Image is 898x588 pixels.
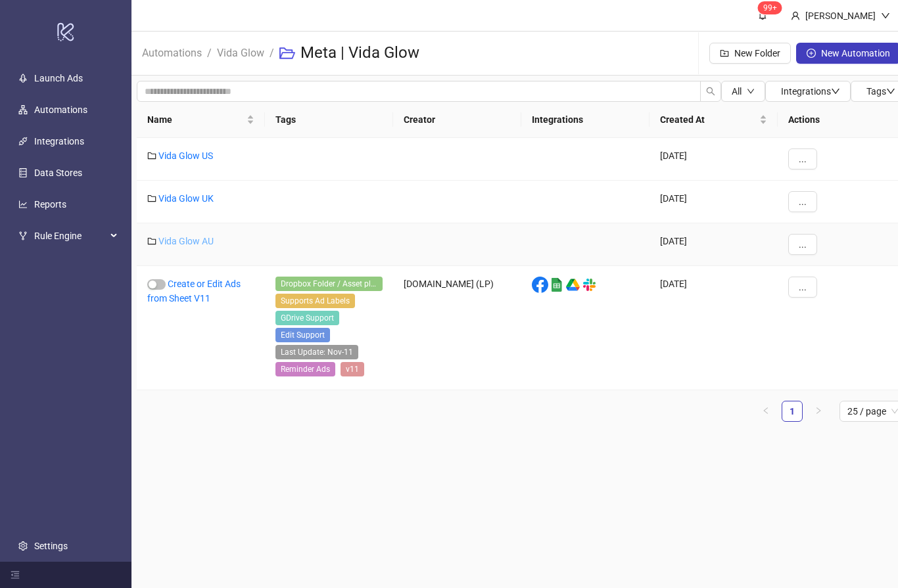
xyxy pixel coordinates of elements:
[799,282,807,292] span: ...
[831,87,840,96] span: down
[270,32,274,74] li: /
[734,48,780,58] span: New Folder
[747,87,755,95] span: down
[34,73,83,83] a: Launch Ads
[275,294,355,308] span: Supports Ad Labels
[275,277,383,291] span: Dropbox Folder / Asset placement detection
[762,407,770,415] span: left
[866,86,895,97] span: Tags
[275,362,335,376] span: Reminder Ads
[265,102,393,138] th: Tags
[34,168,82,178] a: Data Stores
[650,102,778,138] th: Created At
[275,345,358,359] span: Last Update: Nov-11
[706,87,715,96] span: search
[807,49,816,58] span: plus-circle
[755,401,776,422] button: left
[147,194,156,203] span: folder
[207,32,212,74] li: /
[147,279,241,304] a: Create or Edit Ads from Sheet V11
[782,401,803,422] li: 1
[147,237,156,246] span: folder
[791,11,800,20] span: user
[650,138,778,181] div: [DATE]
[34,541,68,551] a: Settings
[808,401,829,422] button: right
[781,86,840,97] span: Integrations
[11,570,20,579] span: menu-fold
[660,112,757,127] span: Created At
[788,148,817,170] button: ...
[808,401,829,422] li: Next Page
[214,45,267,59] a: Vida Glow
[799,154,807,164] span: ...
[158,236,214,246] a: Vida Glow AU
[300,43,419,64] h3: Meta | Vida Glow
[34,199,66,210] a: Reports
[799,196,807,207] span: ...
[799,239,807,250] span: ...
[279,45,295,61] span: folder-open
[34,223,106,249] span: Rule Engine
[275,328,330,342] span: Edit Support
[521,102,650,138] th: Integrations
[758,11,767,20] span: bell
[782,401,802,421] a: 1
[800,9,881,23] div: [PERSON_NAME]
[158,193,214,204] a: Vida Glow UK
[147,112,244,127] span: Name
[34,104,87,115] a: Automations
[732,86,742,97] span: All
[721,81,765,102] button: Alldown
[137,102,265,138] th: Name
[720,49,729,58] span: folder-add
[34,136,84,147] a: Integrations
[18,231,28,240] span: fork
[275,311,339,325] span: GDrive Support
[158,150,213,161] a: Vida Glow US
[147,151,156,160] span: folder
[847,401,898,421] span: 25 / page
[650,223,778,266] div: [DATE]
[393,102,521,138] th: Creator
[821,48,890,58] span: New Automation
[788,191,817,212] button: ...
[341,362,364,376] span: v11
[709,43,791,64] button: New Folder
[886,87,895,96] span: down
[815,407,822,415] span: right
[755,401,776,422] li: Previous Page
[788,277,817,298] button: ...
[650,181,778,223] div: [DATE]
[788,234,817,255] button: ...
[881,11,890,20] span: down
[139,45,204,59] a: Automations
[650,266,778,390] div: [DATE]
[393,266,521,390] div: [DOMAIN_NAME] (LP)
[765,81,851,102] button: Integrationsdown
[758,1,782,14] sup: 1600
